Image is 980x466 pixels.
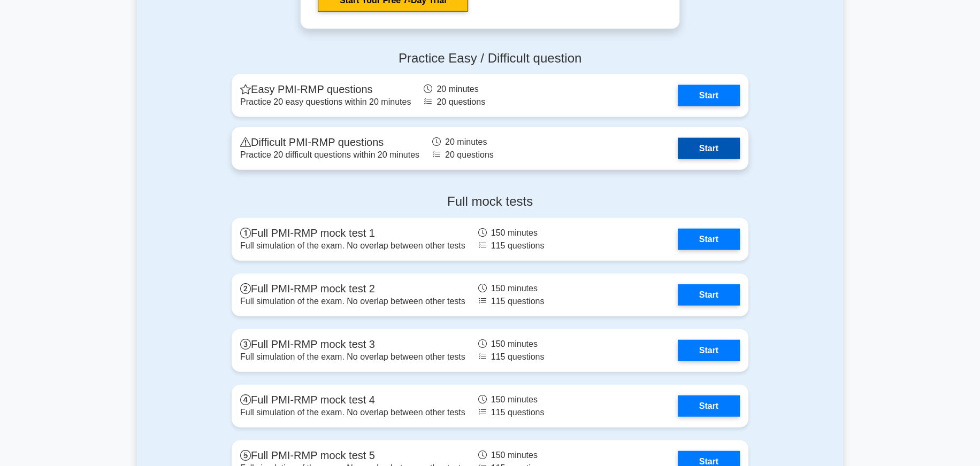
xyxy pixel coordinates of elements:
[232,194,748,209] h4: Full mock tests
[232,51,748,66] h4: Practice Easy / Difficult question
[678,85,740,106] a: Start
[678,284,740,306] a: Start
[678,395,740,417] a: Start
[678,340,740,361] a: Start
[678,229,740,250] a: Start
[678,138,740,159] a: Start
